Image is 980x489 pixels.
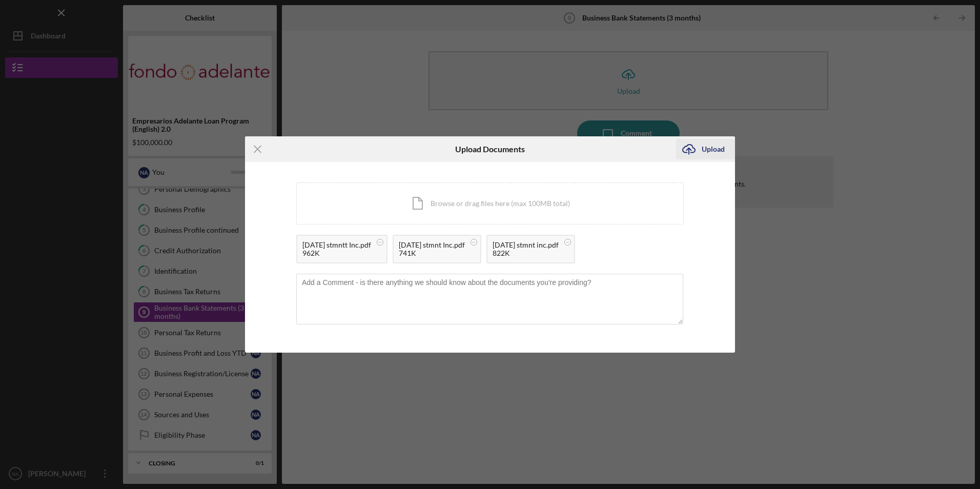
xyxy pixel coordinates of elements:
button: Upload [676,139,735,159]
div: [DATE] stmnt Inc.pdf [399,241,465,249]
div: 822K [493,249,559,257]
div: [DATE] stmntt Inc.pdf [302,241,371,249]
div: [DATE] stmnt inc.pdf [493,241,559,249]
div: Upload [702,139,725,159]
h6: Upload Documents [455,145,525,154]
div: 962K [302,249,371,257]
div: 741K [399,249,465,257]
